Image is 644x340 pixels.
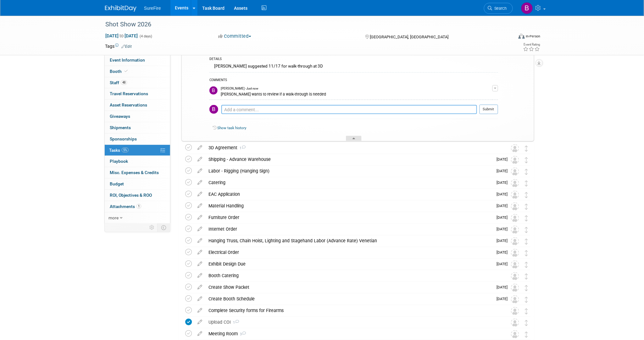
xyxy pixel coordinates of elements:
[105,77,170,88] a: Staff48
[217,126,246,130] a: Show task history
[105,43,132,49] td: Tags
[497,180,511,185] span: [DATE]
[511,319,519,327] img: Unassigned
[105,212,170,223] a: more
[105,145,170,156] a: Tasks5%
[205,293,493,304] div: Create Booth Schedule
[105,100,170,111] a: Asset Reservations
[205,142,498,153] div: 3D Agreement
[525,320,528,326] i: Move task
[238,332,246,336] span: 3
[511,249,519,257] img: Unassigned
[205,317,498,327] div: Upload COI
[476,33,541,42] div: Event Format
[194,168,205,174] a: edit
[110,193,152,198] span: ROI, Objectives & ROO
[144,6,161,11] span: SureFire
[105,201,170,212] a: Attachments1
[525,227,528,233] i: Move task
[125,69,128,73] i: Booth reservation complete
[110,204,141,209] span: Attachments
[221,86,258,91] span: [PERSON_NAME] - Just now
[108,215,119,220] span: more
[105,66,170,77] a: Booth
[492,6,507,11] span: Search
[511,330,519,338] img: Unassigned
[105,111,170,122] a: Giveaways
[209,105,218,114] img: Bree Yoshikawa
[497,297,511,301] span: [DATE]
[205,212,493,223] div: Furniture Order
[209,57,498,62] div: DETAILS
[121,80,127,85] span: 48
[105,134,170,145] a: Sponsorships
[237,146,246,150] span: 1
[484,3,513,14] a: Search
[205,282,493,293] div: Create Show Packet
[511,295,519,304] img: Unassigned
[497,227,511,231] span: [DATE]
[525,215,528,221] i: Move task
[511,156,519,164] img: Unassigned
[105,178,170,189] a: Budget
[205,235,493,246] div: Hanging Truss, Chain Hoist, Lighting and Stagehand Labor (Advance Rate) Venetian
[194,331,205,337] a: edit
[110,69,129,74] span: Booth
[110,136,137,141] span: Sponsorships
[511,202,519,211] img: Unassigned
[525,145,528,151] i: Move task
[110,80,127,85] span: Staff
[525,332,528,337] i: Move task
[525,308,528,314] i: Move task
[110,58,145,63] span: Event Information
[497,204,511,208] span: [DATE]
[205,259,493,269] div: Exhibit Design Due
[511,214,519,222] img: Unassigned
[525,239,528,244] i: Move task
[511,260,519,269] img: Unassigned
[521,2,533,14] img: Bree Yoshikawa
[194,180,205,185] a: edit
[209,86,218,95] img: Bree Yoshikawa
[205,247,493,258] div: Electrical Order
[523,43,540,46] div: Event Rating
[194,261,205,267] a: edit
[105,167,170,178] a: Misc. Expenses & Credits
[209,62,498,72] div: [PERSON_NAME] suggested 11/17 for walk-through at 3D
[511,237,519,245] img: Unassigned
[105,5,136,12] img: ExhibitDay
[525,169,528,175] i: Move task
[511,167,519,176] img: Unassigned
[205,305,498,316] div: Complete Security forms for Firearms
[194,238,205,244] a: edit
[194,250,205,255] a: edit
[511,179,519,187] img: Unassigned
[136,204,141,209] span: 1
[205,270,498,281] div: Booth Catering
[216,33,254,40] button: Committed
[105,88,170,99] a: Travel Reservations
[221,91,492,97] div: [PERSON_NAME] wants to review if a walk-through is needed
[110,91,148,96] span: Travel Reservations
[110,159,128,164] span: Playbook
[105,190,170,201] a: ROI, Objectives & ROO
[525,297,528,303] i: Move task
[194,145,205,151] a: edit
[194,296,205,302] a: edit
[194,226,205,232] a: edit
[497,169,511,173] span: [DATE]
[119,33,125,38] span: to
[194,215,205,220] a: edit
[497,239,511,243] span: [DATE]
[110,181,124,186] span: Budget
[194,308,205,313] a: edit
[105,156,170,167] a: Playbook
[525,180,528,186] i: Move task
[526,34,541,39] div: In-Person
[205,166,493,176] div: Labor - Rigging (Hanging Sign)
[205,154,493,165] div: Shipping - Advance Warehouse
[511,307,519,315] img: Unassigned
[497,262,511,266] span: [DATE]
[370,35,448,39] span: [GEOGRAPHIC_DATA], [GEOGRAPHIC_DATA]
[525,273,528,279] i: Move task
